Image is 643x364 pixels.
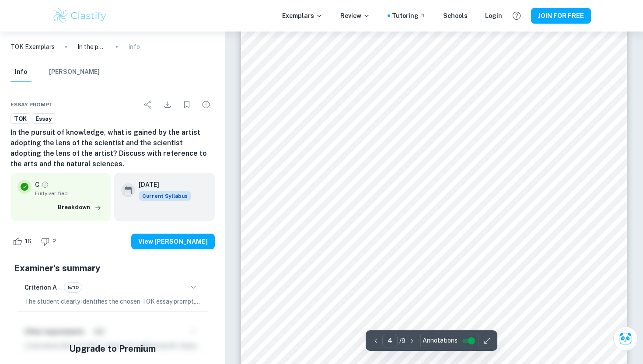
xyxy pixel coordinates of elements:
p: Exemplars [282,11,323,21]
button: [PERSON_NAME] [49,63,100,82]
p: C [35,180,39,189]
h6: In the pursuit of knowledge, what is gained by the artist adopting the lens of the scientist and ... [10,127,215,169]
h6: [DATE] [139,180,184,189]
span: TOK [11,115,30,123]
span: Fully verified [35,189,104,197]
a: TOK Exemplars [10,42,55,52]
div: Report issue [197,96,215,113]
span: Annotations [423,336,458,345]
span: 2 [48,237,61,246]
a: Grade fully verified [41,181,49,189]
span: 16 [20,237,36,246]
a: Schools [443,11,468,21]
a: Tutoring [392,11,426,21]
h6: Criterion A [24,283,57,292]
a: Login [485,11,502,21]
span: Essay prompt [10,101,53,108]
div: This exemplar is based on the current syllabus. Feel free to refer to it for inspiration/ideas wh... [139,191,191,201]
h5: Upgrade to Premium [69,342,156,355]
button: Help and Feedback [509,8,524,23]
span: Essay [32,115,55,123]
span: 5/10 [64,283,82,291]
div: Dislike [38,234,61,248]
div: Share [140,96,157,113]
div: Download [159,96,176,113]
div: Like [10,234,36,248]
img: Clastify logo [52,7,108,24]
h5: Examiner's summary [14,262,211,275]
p: In the pursuit of knowledge, what is gained by the artist adopting the lens of the scientist and ... [77,42,105,52]
button: JOIN FOR FREE [531,8,591,24]
button: View [PERSON_NAME] [131,234,215,249]
p: The student clearly identifies the chosen TOK essay prompt, demonstrating a clear alignment with ... [24,297,201,306]
a: TOK [10,113,30,124]
p: Info [128,42,140,52]
button: Breakdown [56,201,104,214]
a: Essay [32,113,55,124]
button: Info [10,63,31,82]
p: Review [340,11,370,21]
button: Ask Clai [613,326,638,351]
div: Bookmark [178,96,196,113]
p: / 9 [399,336,405,346]
span: Current Syllabus [139,191,191,201]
